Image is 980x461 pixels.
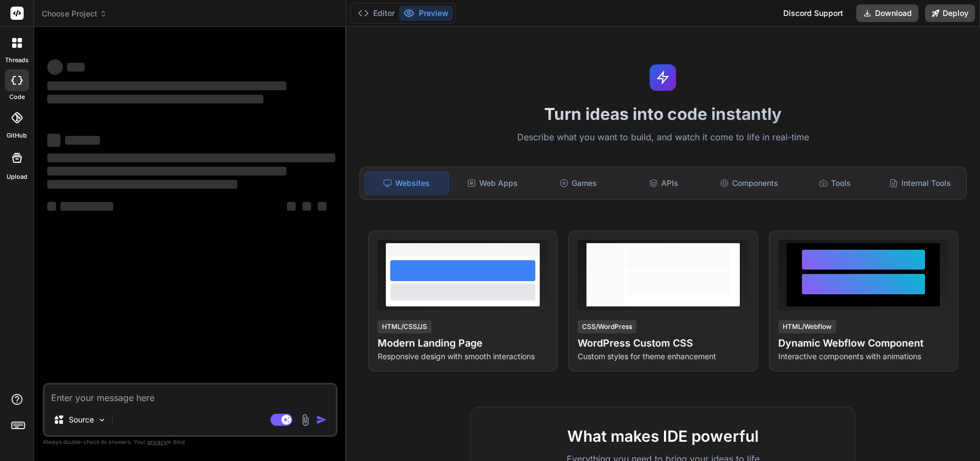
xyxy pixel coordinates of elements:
[299,414,312,426] img: attachment
[316,414,327,425] img: icon
[5,56,29,65] label: threads
[578,320,636,333] div: CSS/WordPress
[9,92,25,102] label: code
[67,63,85,72] span: ‌
[7,172,27,182] label: Upload
[47,95,263,103] span: ‌
[778,336,949,351] h4: Dynamic Webflow Component
[378,351,548,362] p: Responsive design with smooth interactions
[578,351,748,362] p: Custom styles for theme enhancement
[378,336,548,351] h4: Modern Landing Page
[302,202,311,211] span: ‌
[65,136,100,145] span: ‌
[451,172,535,195] div: Web Apps
[856,4,918,22] button: Download
[353,104,973,124] h1: Turn ideas into code instantly
[42,8,107,19] span: Choose Project
[536,172,620,195] div: Games
[287,202,296,211] span: ‌
[97,415,107,425] img: Pick Models
[47,180,237,189] span: ‌
[399,6,453,21] button: Preview
[378,320,431,333] div: HTML/CSS/JS
[793,172,877,195] div: Tools
[47,202,56,211] span: ‌
[878,172,962,195] div: Internal Tools
[60,202,113,211] span: ‌
[47,167,286,175] span: ‌
[364,172,449,195] div: Websites
[777,4,850,22] div: Discord Support
[622,172,706,195] div: APIs
[47,59,63,75] span: ‌
[69,414,94,425] p: Source
[318,202,326,211] span: ‌
[47,153,335,162] span: ‌
[147,438,167,445] span: privacy
[707,172,791,195] div: Components
[778,351,949,362] p: Interactive components with animations
[925,4,975,22] button: Deploy
[578,336,748,351] h4: WordPress Custom CSS
[7,131,27,140] label: GitHub
[353,130,973,145] p: Describe what you want to build, and watch it come to life in real-time
[47,134,60,147] span: ‌
[778,320,836,333] div: HTML/Webflow
[47,81,286,90] span: ‌
[489,425,837,448] h2: What makes IDE powerful
[353,6,399,21] button: Editor
[43,437,337,447] p: Always double-check its answers. Your in Bind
